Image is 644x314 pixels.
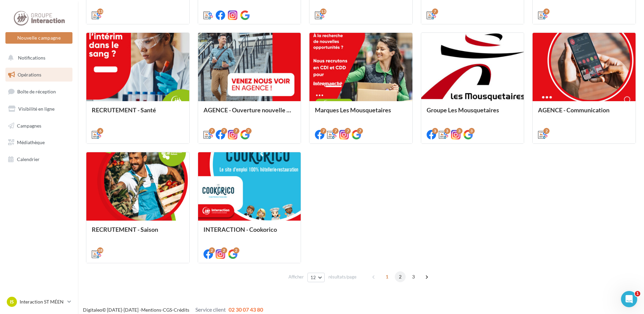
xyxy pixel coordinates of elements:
a: Mentions [141,307,161,313]
span: Médiathèque [17,139,45,145]
span: 2 [395,271,406,282]
button: Notifications [4,51,71,65]
span: Calendrier [17,156,40,162]
span: Campagnes [17,122,41,128]
span: 3 [408,271,419,282]
div: 3 [444,128,450,134]
div: 7 [332,128,339,134]
span: 02 30 07 43 80 [229,306,263,313]
div: 9 [543,8,550,15]
button: 12 [307,273,325,282]
a: Campagnes [4,119,74,133]
div: 7 [432,8,438,15]
div: 7 [209,128,215,134]
div: 7 [320,128,326,134]
span: Afficher [288,274,304,280]
div: 13 [97,8,103,15]
div: Groupe Les Mousquetaires [427,107,519,120]
span: Notifications [18,55,45,61]
div: 7 [221,128,227,134]
div: 18 [97,247,103,253]
a: CGS [163,307,172,313]
div: 3 [456,128,463,134]
a: Opérations [4,68,74,82]
div: AGENCE - Communication [538,107,630,120]
div: AGENCE - Ouverture nouvelle agence [203,107,296,120]
div: 2 [543,128,550,134]
div: 2 [233,247,239,253]
div: 3 [432,128,438,134]
div: 2 [221,247,227,253]
div: RECRUTEMENT - Saison [92,226,184,240]
button: Nouvelle campagne [5,32,72,44]
span: © [DATE]-[DATE] - - - [83,307,263,313]
div: 7 [245,128,252,134]
a: Visibilité en ligne [4,102,74,116]
span: 1 [382,271,392,282]
div: RECRUTEMENT - Santé [92,107,184,120]
div: Marques Les Mousquetaires [315,107,407,120]
a: Calendrier [4,152,74,166]
a: Digitaleo [83,307,102,313]
span: résultats/page [328,274,357,280]
div: 7 [357,128,363,134]
a: Boîte de réception [4,84,74,99]
div: 3 [469,128,475,134]
div: 2 [209,247,215,253]
div: 7 [345,128,351,134]
div: INTERACTION - Cookorico [203,226,296,240]
span: Boîte de réception [17,89,56,94]
p: Interaction ST MÉEN [20,298,65,305]
span: 1 [635,291,640,296]
div: 7 [233,128,239,134]
span: 12 [310,275,316,280]
div: 6 [97,128,103,134]
a: Médiathèque [4,135,74,150]
iframe: Intercom live chat [621,291,637,307]
span: IS [10,298,14,305]
div: 13 [320,8,326,15]
span: Visibilité en ligne [18,106,55,112]
span: Opérations [18,72,41,77]
a: IS Interaction ST MÉEN [5,295,72,308]
span: Service client [195,306,226,313]
a: Crédits [174,307,189,313]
